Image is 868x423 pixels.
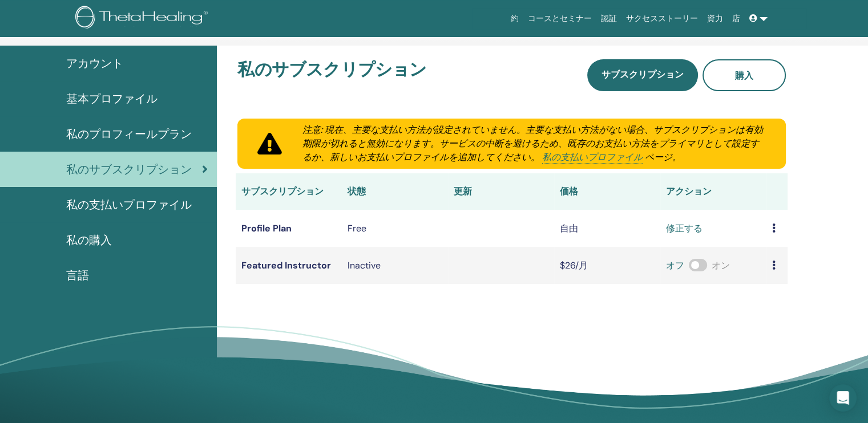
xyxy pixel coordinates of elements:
[735,70,753,82] span: 購入
[587,59,698,91] a: サブスクリプション
[348,222,442,235] div: Free
[666,259,684,271] span: オフ
[75,6,212,31] img: logo.png
[66,161,192,178] span: 私のサブスクリプション
[448,173,554,210] th: 更新
[712,259,730,271] span: オン
[728,8,745,29] a: 店
[506,8,523,29] a: 約
[289,123,779,164] div: 注意: 現在、主要な支払い方法が設定されていません。主要な支払い方法がない場合、サブスクリプションは有効期限が切れると無効になります。サービスの中断を避けるため、既存のお支払い方法をプライマリと...
[236,210,342,247] td: Profile Plan
[621,8,703,29] a: サクセスストーリー
[348,259,442,272] div: Inactive
[66,231,112,249] span: 私の購入
[342,173,448,210] th: 状態
[523,8,596,29] a: コースとセミナー
[829,384,857,412] div: Open Intercom Messenger
[66,196,192,213] span: 私の支払いプロファイル
[542,151,643,164] a: 私の支払いプロファイル
[703,59,786,91] a: 購入
[660,173,766,210] th: アクション
[237,59,426,87] h3: 私のサブスクリプション
[560,259,588,271] span: $26/月
[66,125,192,143] span: 私のプロフィールプラン
[596,8,621,29] a: 認証
[236,247,342,284] td: Featured Instructor
[703,8,728,29] a: 資力
[554,173,660,210] th: 価格
[66,55,123,72] span: アカウント
[66,267,89,284] span: 言語
[601,68,684,80] span: サブスクリプション
[66,90,158,107] span: 基本プロファイル
[666,222,703,235] a: 修正する
[236,173,342,210] th: サブスクリプション
[560,222,578,234] span: 自由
